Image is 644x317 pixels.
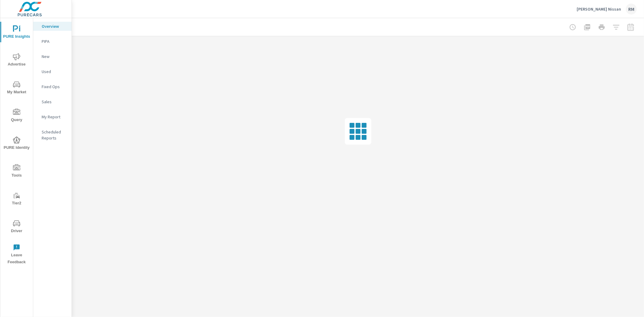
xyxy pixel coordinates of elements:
div: PIPA [33,37,72,46]
span: Leave Feedback [2,244,31,266]
p: New [42,53,67,59]
div: Overview [33,22,72,31]
p: My Report [42,114,67,120]
div: RM [626,4,637,14]
p: Used [42,69,67,75]
p: PIPA [42,38,67,44]
p: Sales [42,99,67,105]
span: Tools [2,164,31,179]
span: Tier2 [2,192,31,207]
div: My Report [33,112,72,121]
div: Fixed Ops [33,82,72,91]
p: Overview [42,23,67,29]
div: New [33,52,72,61]
span: PURE Identity [2,136,31,151]
p: Scheduled Reports [42,129,67,141]
div: Used [33,67,72,76]
p: Fixed Ops [42,84,67,90]
span: PURE Insights [2,25,31,40]
span: Driver [2,220,31,235]
div: nav menu [0,18,33,268]
span: Query [2,109,31,123]
span: My Market [2,81,31,96]
p: [PERSON_NAME] Nissan [577,6,621,12]
div: Scheduled Reports [33,127,72,142]
div: Sales [33,97,72,106]
span: Advertise [2,53,31,68]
